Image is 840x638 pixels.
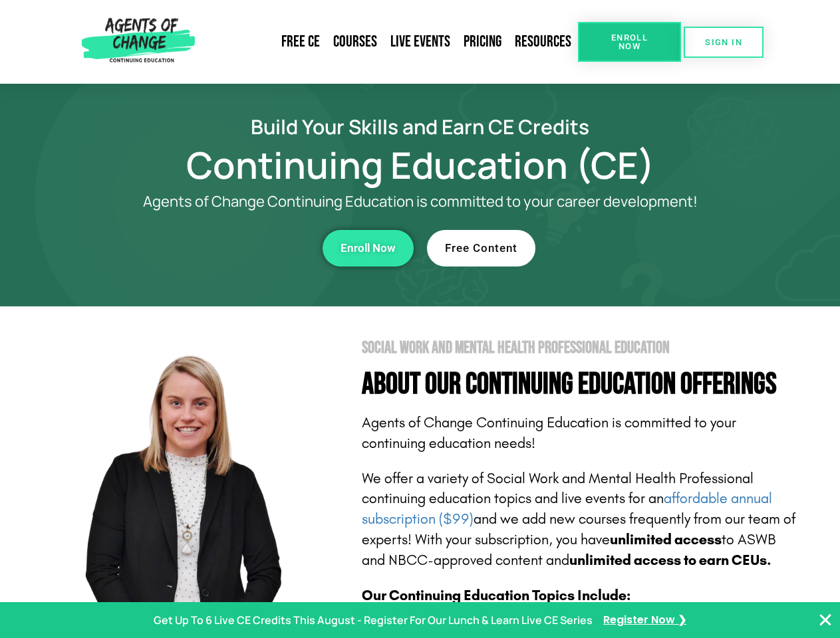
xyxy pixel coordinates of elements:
[817,612,833,628] button: Close Banner
[684,27,764,58] a: SIGN IN
[599,33,660,51] span: Enroll Now
[362,587,630,604] b: Our Continuing Education Topics Include:
[41,117,799,136] h2: Build Your Skills and Earn CE Credits
[457,27,508,57] a: Pricing
[327,27,384,57] a: Courses
[362,414,736,452] span: Agents of Change Continuing Education is committed to your continuing education needs!
[362,340,799,356] h2: Social Work and Mental Health Professional Education
[200,27,578,57] nav: Menu
[705,38,742,47] span: SIGN IN
[341,243,396,254] span: Enroll Now
[610,531,722,548] b: unlimited access
[275,27,327,57] a: Free CE
[427,230,535,266] a: Free Content
[94,193,746,210] p: Agents of Change Continuing Education is committed to your career development!
[445,243,517,254] span: Free Content
[384,27,457,57] a: Live Events
[603,611,686,630] a: Register Now ❯
[41,150,799,180] h1: Continuing Education (CE)
[508,27,578,57] a: Resources
[362,370,799,399] h4: About Our Continuing Education Offerings
[578,22,681,62] a: Enroll Now
[323,230,414,266] a: Enroll Now
[569,552,771,569] b: unlimited access to earn CEUs.
[154,611,593,630] p: Get Up To 6 Live CE Credits This August - Register For Our Lunch & Learn Live CE Series
[362,469,799,571] p: We offer a variety of Social Work and Mental Health Professional continuing education topics and ...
